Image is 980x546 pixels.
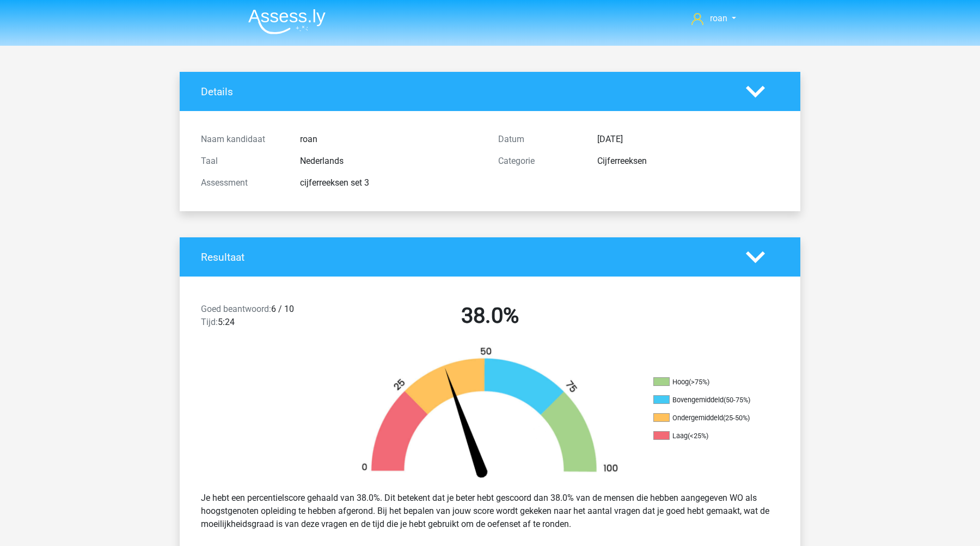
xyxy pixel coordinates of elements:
[201,304,271,314] span: Goed beantwoord:
[723,414,750,422] div: (25-50%)
[710,13,727,23] span: roan
[350,303,630,329] h2: 38.0%
[193,303,341,333] div: 6 / 10 5:24
[490,133,589,146] div: Datum
[193,155,292,168] div: Taal
[687,12,740,25] a: roan
[653,395,762,405] li: Bovengemiddeld
[490,155,589,168] div: Categorie
[653,431,762,441] li: Laag
[193,176,292,189] div: Assessment
[653,377,762,387] li: Hoog
[193,487,787,535] div: Je hebt een percentielscore gehaald van 38.0%. Dit betekent dat je beter hebt gescoord dan 38.0% ...
[343,346,637,483] img: 38.c81ac9a22bb6.png
[724,396,750,404] div: (50-75%)
[689,378,709,386] div: (>75%)
[653,413,762,423] li: Ondergemiddeld
[201,317,218,327] span: Tijd:
[201,251,730,263] h4: Resultaat
[589,155,787,168] div: Cijferreeksen
[589,133,787,146] div: [DATE]
[248,9,326,34] img: Assessly
[292,133,490,146] div: roan
[688,432,708,440] div: (<25%)
[292,176,490,189] div: cijferreeksen set 3
[201,85,730,98] h4: Details
[292,155,490,168] div: Nederlands
[193,133,292,146] div: Naam kandidaat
